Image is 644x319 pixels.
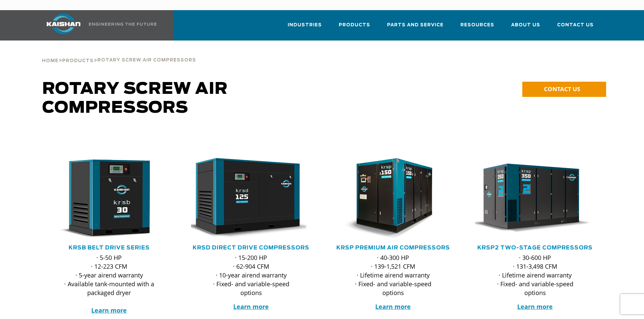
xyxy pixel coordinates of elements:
p: · 15-200 HP · 62-904 CFM · 10-year airend warranty · Fixed- and variable-speed options [205,253,298,297]
a: Resources [460,16,494,39]
a: KRSB Belt Drive Series [69,245,150,250]
img: krsp150 [328,158,448,239]
span: Home [42,59,58,63]
img: Engineering the future [89,23,157,26]
a: Learn more [233,302,269,311]
span: Products [62,59,94,63]
img: krsp350 [470,158,590,239]
img: krsd125 [186,158,306,239]
span: Parts and Service [387,21,444,29]
a: Learn more [375,302,411,311]
p: · 5-50 HP · 12-223 CFM · 5-year airend warranty · Available tank-mounted with a packaged dryer [63,253,156,315]
span: Products [339,21,370,29]
div: krsb30 [49,158,169,239]
a: Products [339,16,370,39]
span: Rotary Screw Air Compressors [42,81,228,116]
a: KRSP2 Two-Stage Compressors [477,245,593,250]
div: krsp150 [333,158,453,239]
div: krsd125 [191,158,311,239]
img: krsb30 [44,158,164,239]
a: Kaishan USA [38,10,158,41]
a: CONTACT US [522,82,606,97]
p: · 30-600 HP · 131-3,498 CFM · Lifetime airend warranty · Fixed- and variable-speed options [488,253,582,297]
img: kaishan logo [38,14,89,34]
div: krsp350 [475,158,595,239]
a: About Us [511,16,540,39]
span: Resources [460,21,494,29]
div: > > [42,41,196,66]
span: Rotary Screw Air Compressors [97,58,196,62]
a: KRSD Direct Drive Compressors [193,245,309,250]
span: Industries [288,21,322,29]
a: Contact Us [557,16,594,39]
a: Industries [288,16,322,39]
a: Learn more [91,306,127,314]
a: Home [42,57,58,63]
a: Learn more [517,302,553,311]
p: · 40-300 HP · 139-1,521 CFM · Lifetime airend warranty · Fixed- and variable-speed options [347,253,440,297]
span: CONTACT US [544,85,580,93]
a: KRSP Premium Air Compressors [336,245,450,250]
span: Contact Us [557,21,594,29]
span: About Us [511,21,540,29]
a: Products [62,57,94,63]
a: Parts and Service [387,16,444,39]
